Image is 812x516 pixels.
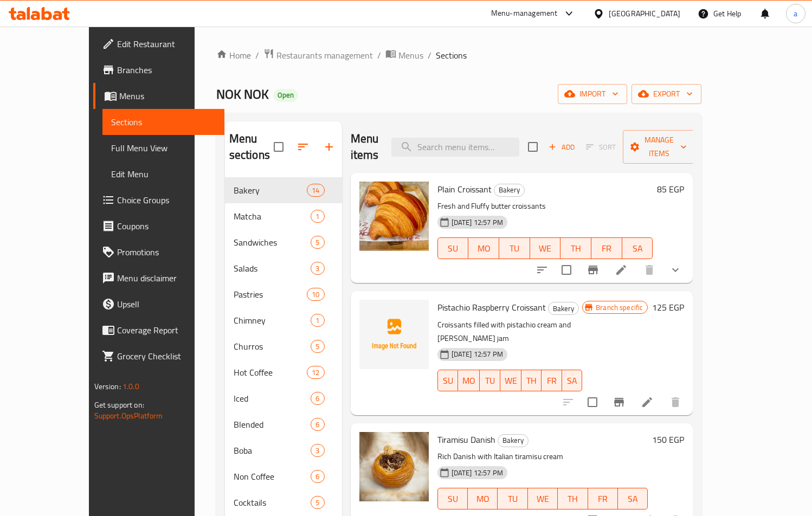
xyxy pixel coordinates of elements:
[117,37,216,50] span: Edit Restaurant
[93,213,224,239] a: Coupons
[505,373,517,389] span: WE
[94,398,144,412] span: Get support on:
[307,366,324,379] div: items
[437,488,468,509] button: SU
[437,299,546,315] span: Pistachio Raspberry Croissant
[111,115,216,128] span: Sections
[544,139,579,156] button: Add
[93,317,224,343] a: Coverage Report
[234,288,307,301] span: Pastries
[117,193,216,207] span: Choice Groups
[307,185,324,196] span: 14
[662,257,688,283] button: show more
[498,434,529,447] div: Bakery
[311,472,324,482] span: 6
[111,141,216,154] span: Full Menu View
[234,366,307,379] span: Hot Coffee
[591,302,647,313] span: Branch specific
[447,217,507,228] span: [DATE] 12:57 PM
[609,8,680,20] div: [GEOGRAPHIC_DATA]
[316,134,342,160] button: Add section
[529,257,555,283] button: sort-choices
[351,131,379,163] h2: Menu items
[234,444,311,457] div: Boba
[484,373,496,389] span: TU
[311,418,324,431] div: items
[311,446,324,456] span: 3
[359,432,429,501] img: Tiramisu Danish
[547,141,576,153] span: Add
[311,210,324,223] div: items
[119,89,216,102] span: Menus
[225,229,342,255] div: Sandwiches5
[521,370,542,391] button: TH
[473,241,495,256] span: MO
[618,488,648,509] button: SA
[234,184,307,197] span: Bakery
[437,370,458,391] button: SU
[311,444,324,457] div: items
[234,210,311,223] span: Matcha
[255,49,259,62] li: /
[94,379,121,394] span: Version:
[447,349,507,359] span: [DATE] 12:57 PM
[93,343,224,369] a: Grocery Checklist
[498,488,527,509] button: TU
[234,262,311,275] span: Salads
[311,420,324,430] span: 6
[436,49,467,62] span: Sections
[117,63,216,76] span: Branches
[234,236,311,249] span: Sandwiches
[615,263,628,276] a: Edit menu item
[558,84,627,104] button: import
[307,184,324,197] div: items
[234,340,311,353] div: Churros
[216,49,251,62] a: Home
[225,177,342,203] div: Bakery14
[437,450,648,463] p: Rich Danish with Italian tiramisu cream
[307,288,324,301] div: items
[93,239,224,265] a: Promotions
[267,136,290,158] span: Select all sections
[580,257,606,283] button: Branch-specific-item
[494,184,524,196] span: Bakery
[437,199,653,213] p: Fresh and Fluffy butter croissants
[562,491,583,507] span: TH
[437,318,583,345] p: Croissants filled with pistachio cream and [PERSON_NAME] jam
[548,302,579,315] div: Bakery
[225,333,342,359] div: Churros5
[93,291,224,317] a: Upsell
[592,491,614,507] span: FR
[117,220,216,233] span: Coupons
[502,491,523,507] span: TU
[468,237,499,259] button: MO
[234,418,311,431] span: Blended
[117,298,216,311] span: Upsell
[622,491,643,507] span: SA
[528,488,558,509] button: WE
[234,470,311,483] span: Non Coffee
[359,300,429,369] img: Pistachio Raspberry Croissant
[596,241,618,256] span: FR
[311,498,324,508] span: 5
[562,370,583,391] button: SA
[94,409,163,423] a: Support.OpsPlatform
[500,370,521,391] button: WE
[606,389,632,415] button: Branch-specific-item
[311,392,324,405] div: items
[542,370,562,391] button: FR
[123,379,139,394] span: 1.0.0
[276,49,373,62] span: Restaurants management
[311,315,324,326] span: 1
[398,49,423,62] span: Menus
[546,373,558,389] span: FR
[622,237,653,259] button: SA
[234,314,311,327] div: Chimney
[565,241,587,256] span: TH
[311,262,324,275] div: items
[117,324,216,337] span: Coverage Report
